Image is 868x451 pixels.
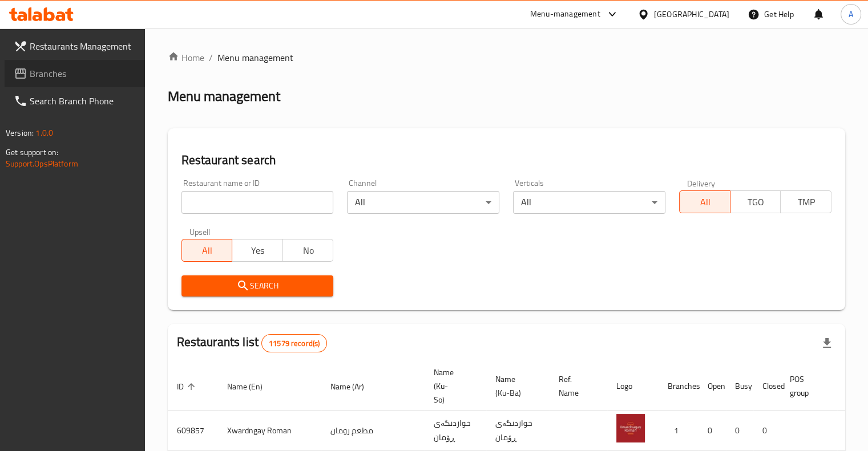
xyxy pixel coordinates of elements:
[495,372,536,400] span: Name (Ku-Ba)
[262,338,326,349] span: 11579 record(s)
[530,7,600,21] div: Menu-management
[486,411,550,451] td: خواردنگەی ڕۆمان
[187,242,228,259] span: All
[191,279,325,293] span: Search
[181,191,334,214] input: Search for restaurant name or ID..
[753,411,781,451] td: 0
[425,411,486,451] td: خواردنگەی ڕۆمان
[181,152,831,169] h2: Restaurant search
[232,239,283,262] button: Yes
[168,51,204,64] a: Home
[434,365,473,407] span: Name (Ku-So)
[6,145,58,160] span: Get support on:
[30,94,136,108] span: Search Branch Phone
[726,362,753,411] th: Busy
[753,362,781,411] th: Closed
[659,411,699,451] td: 1
[282,239,334,262] button: No
[30,39,136,53] span: Restaurants Management
[780,190,831,213] button: TMP
[189,227,211,235] label: Upsell
[181,275,334,296] button: Search
[168,87,280,105] h2: Menu management
[785,194,827,210] span: TMP
[177,334,328,352] h2: Restaurants list
[513,191,665,214] div: All
[35,125,53,140] span: 1.0.0
[684,194,726,210] span: All
[181,239,233,262] button: All
[261,334,327,352] div: Total records count
[321,411,425,451] td: مطعم رومان
[559,372,594,400] span: Ref. Name
[6,156,78,171] a: Support.OpsPlatform
[679,190,730,213] button: All
[6,125,34,140] span: Version:
[616,414,645,442] img: Xwardngay Roman
[30,67,136,80] span: Branches
[659,362,699,411] th: Branches
[218,411,321,451] td: Xwardngay Roman
[699,362,726,411] th: Open
[217,51,293,64] span: Menu management
[5,87,145,115] a: Search Branch Phone
[209,51,213,64] li: /
[5,32,145,60] a: Restaurants Management
[790,372,823,400] span: POS group
[813,330,841,357] div: Export file
[735,194,777,210] span: TGO
[699,411,726,451] td: 0
[726,411,753,451] td: 0
[687,179,716,187] label: Delivery
[237,242,278,259] span: Yes
[168,51,845,64] nav: breadcrumb
[849,8,853,21] span: A
[5,60,145,87] a: Branches
[177,380,199,393] span: ID
[168,411,218,451] td: 609857
[288,242,329,259] span: No
[347,191,499,214] div: All
[330,380,379,393] span: Name (Ar)
[654,8,729,21] div: [GEOGRAPHIC_DATA]
[607,362,659,411] th: Logo
[730,190,781,213] button: TGO
[227,380,277,393] span: Name (En)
